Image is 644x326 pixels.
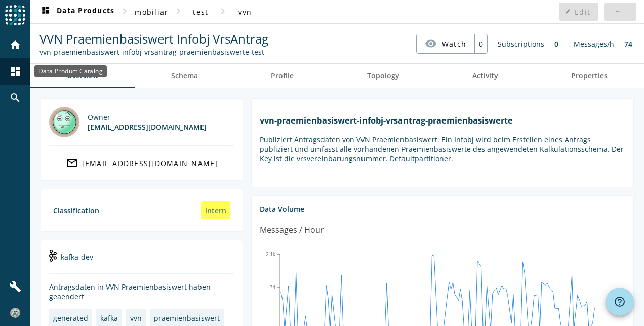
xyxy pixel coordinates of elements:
[260,135,625,164] p: Publiziert Antragsdaten von VVN Praemienbasiswert. Ein Infobj wird beim Erstellen eines Antrags p...
[88,122,207,132] div: [EMAIL_ADDRESS][DOMAIN_NAME]
[49,282,234,301] div: Antragsdaten in VVN Praemienbasiswert haben geaendert
[100,313,118,323] div: kafka
[10,308,20,318] img: 6ad89a47b9d57c07a7cffaff6dcf0fcc
[131,3,172,21] button: mobiliar
[39,30,268,47] span: VVN Praemienbasiswert Infobj VrsAntrag
[39,6,114,18] span: Data Products
[201,201,230,219] div: intern
[66,157,78,169] mat-icon: mail_outline
[49,250,57,262] img: kafka-dev
[417,34,474,53] button: Watch
[67,72,98,79] span: Overview
[49,154,234,172] a: [EMAIL_ADDRESS][DOMAIN_NAME]
[39,47,268,57] div: Kafka Topic: vvn-praemienbasiswert-infobj-vrsantrag-praemienbasiswerte-test
[154,313,220,323] div: praemienbasiswert
[88,112,207,122] div: Owner
[472,72,498,79] span: Activity
[9,65,21,77] mat-icon: dashboard
[474,34,487,53] div: 0
[260,204,625,214] div: Data Volume
[135,7,168,17] span: mobiliar
[270,284,276,290] text: 74
[367,72,399,79] span: Topology
[442,35,466,53] span: Watch
[266,252,276,257] text: 2.1k
[49,107,79,137] img: marmot@mobi.ch
[271,72,294,79] span: Profile
[9,39,21,51] mat-icon: home
[172,5,184,17] mat-icon: chevron_right
[549,34,563,54] div: 0
[238,7,252,17] span: vvn
[5,5,25,25] img: spoud-logo.svg
[49,249,234,274] div: kafka-dev
[171,72,198,79] span: Schema
[260,224,324,236] div: Messages / Hour
[217,5,229,17] mat-icon: chevron_right
[35,3,118,21] button: Data Products
[569,34,619,54] div: Messages/h
[493,34,549,54] div: Subscriptions
[118,5,131,17] mat-icon: chevron_right
[260,115,625,126] h1: vvn-praemienbasiswert-infobj-vrsantrag-praemienbasiswerte
[130,313,142,323] div: vvn
[184,3,217,21] button: test
[9,280,21,293] mat-icon: build
[571,72,608,79] span: Properties
[39,6,52,18] mat-icon: dashboard
[9,92,21,104] mat-icon: search
[193,7,208,17] span: test
[82,158,218,168] div: [EMAIL_ADDRESS][DOMAIN_NAME]
[425,37,437,50] mat-icon: visibility
[34,65,107,77] div: Data Product Catalog
[53,313,88,323] div: generated
[619,34,637,54] div: 74
[229,3,261,21] button: vvn
[614,296,626,308] mat-icon: help_outline
[53,206,99,215] div: Classification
